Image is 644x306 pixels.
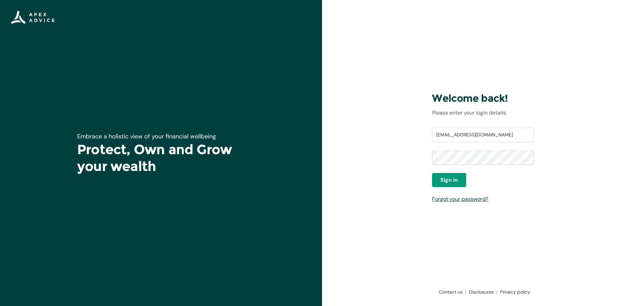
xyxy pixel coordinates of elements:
[497,289,530,295] a: Privacy policy
[436,289,466,295] a: Contact us
[432,173,466,187] button: Sign in
[77,141,245,175] h1: Protect, Own and Grow your wealth
[77,132,216,140] span: Embrace a holistic view of your financial wellbeing
[432,195,488,203] a: Forgot your password?
[11,11,55,24] img: Apex Advice Group
[440,176,458,184] span: Sign in
[432,128,534,142] input: Username
[432,92,534,105] h3: Welcome back!
[432,109,534,117] p: Please enter your login details.
[466,289,497,295] a: Disclosures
